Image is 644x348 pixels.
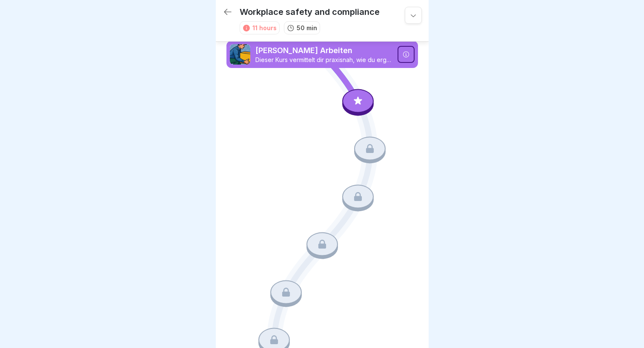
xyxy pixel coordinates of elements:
p: Dieser Kurs vermittelt dir praxisnah, wie du ergonomisch arbeitest, typische Gefahren an deinem A... [255,56,392,64]
p: [PERSON_NAME] Arbeiten [255,45,392,56]
div: 11 hours [252,23,277,32]
img: ns5fm27uu5em6705ixom0yjt.png [230,44,250,65]
p: 50 min [297,23,317,32]
p: Workplace safety and compliance [240,7,380,17]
